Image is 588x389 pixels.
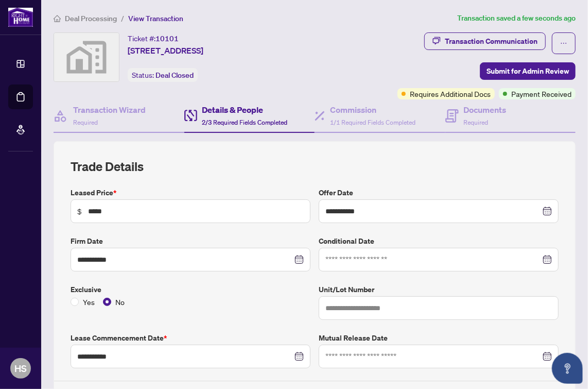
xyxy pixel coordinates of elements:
[111,296,129,308] span: No
[319,284,559,295] label: Unit/Lot Number
[71,284,310,295] label: Exclusive
[445,33,538,49] div: Transaction Communication
[155,34,179,43] span: 10101
[511,88,572,99] span: Payment Received
[71,158,559,175] h2: Trade Details
[54,33,119,81] img: svg%3e
[73,119,98,126] span: Required
[480,62,576,80] button: Submit for Admin Review
[71,187,310,198] label: Leased Price
[202,104,288,116] h4: Details & People
[464,104,507,116] h4: Documents
[79,296,99,308] span: Yes
[65,14,117,23] span: Deal Processing
[330,104,416,116] h4: Commission
[319,235,559,247] label: Conditional Date
[121,12,124,24] li: /
[128,32,179,44] div: Ticket #:
[128,68,198,82] div: Status:
[319,332,559,344] label: Mutual Release Date
[128,14,183,23] span: View Transaction
[202,119,288,126] span: 2/3 Required Fields Completed
[155,71,194,80] span: Deal Closed
[71,332,310,344] label: Lease Commencement Date
[71,235,310,247] label: Firm Date
[464,119,489,126] span: Required
[319,187,559,198] label: Offer Date
[330,119,416,126] span: 1/1 Required Fields Completed
[77,206,82,217] span: $
[54,15,61,22] span: home
[560,40,567,47] span: ellipsis
[424,32,546,50] button: Transaction Communication
[410,88,491,99] span: Requires Additional Docs
[552,353,583,384] button: Open asap
[8,8,33,27] img: logo
[457,12,576,24] article: Transaction saved a few seconds ago
[128,44,203,57] span: [STREET_ADDRESS]
[73,104,146,116] h4: Transaction Wizard
[14,361,27,376] span: HS
[487,63,569,79] span: Submit for Admin Review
